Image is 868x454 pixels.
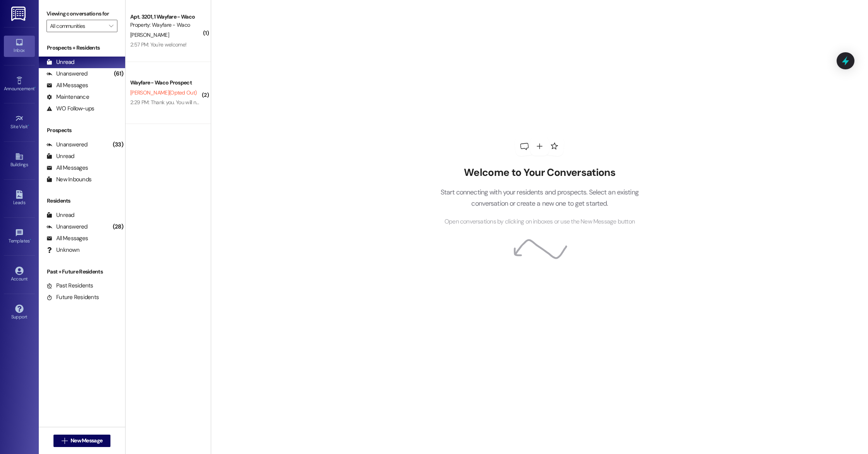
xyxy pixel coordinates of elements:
div: (28) [111,221,125,233]
i:  [62,438,67,444]
a: Leads [4,188,35,209]
div: 2:29 PM: Thank you. You will no longer receive texts from this thread. Please reply with 'UNSTOP'... [130,99,497,106]
div: Unanswered [46,141,88,149]
div: New Inbounds [46,175,91,184]
div: Property: Wayfare - Waco [130,21,202,29]
span: • [34,85,36,90]
span: [PERSON_NAME] (Opted Out) [130,89,196,96]
div: Maintenance [46,93,89,101]
div: All Messages [46,81,88,89]
div: Unread [46,58,74,66]
div: Unread [46,152,74,160]
div: 2:57 PM: You're welcome! [130,41,186,48]
div: Wayfare - Waco Prospect [130,79,202,87]
span: Open conversations by clicking on inboxes or use the New Message button [444,217,635,227]
div: Prospects [39,126,125,134]
a: Inbox [4,36,35,57]
a: Buildings [4,150,35,171]
span: • [28,123,29,128]
p: Start connecting with your residents and prospects. Select an existing conversation or create a n... [429,187,650,209]
div: Unknown [46,246,79,254]
div: Prospects + Residents [39,44,125,52]
div: WO Follow-ups [46,105,94,113]
button: New Message [53,435,111,447]
input: All communities [50,20,105,32]
div: Future Residents [46,293,99,301]
div: Past + Future Residents [39,268,125,276]
div: Past Residents [46,282,93,290]
span: • [30,237,31,242]
a: Site Visit • [4,112,35,133]
span: New Message [71,437,102,445]
div: (61) [112,68,125,80]
div: Unread [46,211,74,219]
label: Viewing conversations for [46,8,117,20]
span: [PERSON_NAME] [130,31,169,38]
div: Unanswered [46,70,88,78]
h2: Welcome to Your Conversations [429,167,650,179]
div: Residents [39,197,125,205]
i:  [109,23,113,29]
img: ResiDesk Logo [11,7,27,21]
div: All Messages [46,164,88,172]
div: Unanswered [46,223,88,231]
div: Apt. 3201, 1 Wayfare - Waco [130,13,202,21]
div: (33) [111,139,125,151]
a: Templates • [4,226,35,247]
a: Support [4,302,35,323]
div: All Messages [46,234,88,242]
a: Account [4,264,35,285]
